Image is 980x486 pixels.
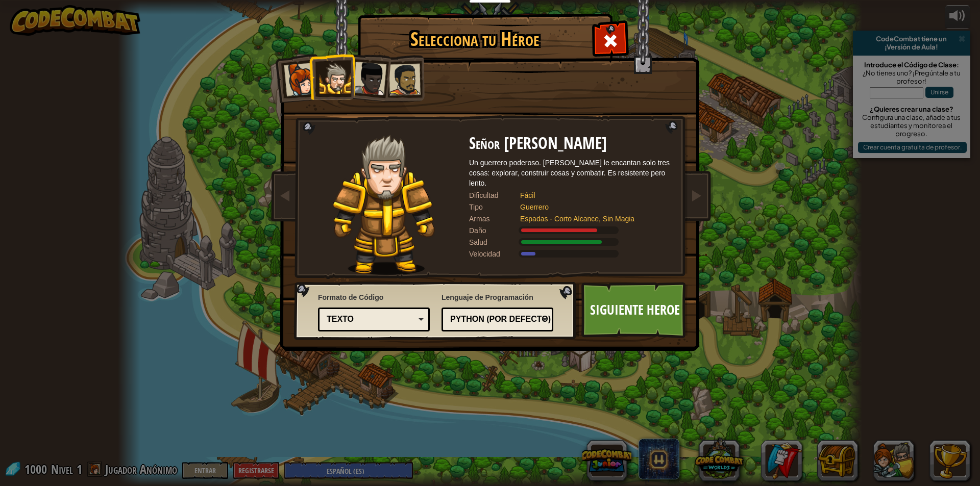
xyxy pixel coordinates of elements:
div: Daño [469,225,520,236]
h2: Señor [PERSON_NAME] [469,135,673,152]
div: Ganancias 140% of listed Guerrero salud de armadura. [469,237,673,247]
li: Capitana Anya Weston [272,53,322,103]
li: Señor Tharin Puñotrueno [309,54,355,100]
a: Siguiente Heroe [581,282,688,338]
div: Ofertas 120% of listed Guerrero weapon damage. [469,225,673,236]
div: Guerrero [520,202,663,212]
div: Tipo [469,202,520,212]
div: Fácil [520,190,663,200]
span: Lenguaje de Programación [442,292,553,302]
img: knight-pose.png [333,135,435,275]
div: Se mueve a 6 metros por segundo. [469,249,673,259]
span: Formato de Código [318,292,430,302]
div: Espadas - Corto Alcance, Sin Magia [520,214,663,224]
div: Armas [469,214,520,224]
div: Un guerrero poderoso. [PERSON_NAME] le encantan solo tres cosas: explorar, construir cosas y comb... [469,158,673,188]
div: Dificultad [469,190,520,200]
div: Texto [327,314,415,325]
div: Velocidad [469,249,520,259]
h1: Selecciona tu Héroe [360,29,590,50]
li: Alejandro El Duelista [378,55,425,102]
li: Dama Ida Corazón Justo [341,52,391,101]
div: Python (Por defecto) [450,314,538,325]
img: language-selector-background.png [294,282,579,340]
div: Salud [469,237,520,247]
